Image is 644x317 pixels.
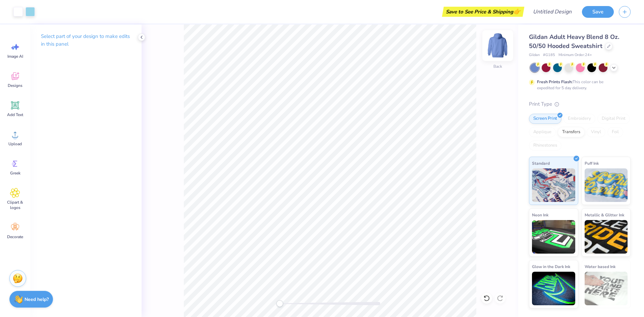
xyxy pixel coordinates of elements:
span: Water based Ink [585,263,615,270]
div: Vinyl [587,127,605,137]
span: Add Text [7,112,23,117]
img: Water based Ink [585,272,628,305]
p: Select part of your design to make edits in this panel [41,33,131,48]
span: Clipart & logos [4,200,26,210]
span: Decorate [7,234,23,240]
span: Metallic & Glitter Ink [585,211,624,218]
input: Untitled Design [528,5,577,18]
div: This color can be expedited for 5 day delivery. [537,79,620,91]
span: Minimum Order: 24 + [558,52,592,58]
div: Foil [607,127,623,137]
div: Print Type [529,100,631,108]
img: Back [484,32,511,59]
div: Rhinestones [529,141,561,151]
span: # G185 [543,52,555,58]
strong: Need help? [24,296,49,303]
img: Metallic & Glitter Ink [585,220,628,254]
span: Gildan Adult Heavy Blend 8 Oz. 50/50 Hooded Sweatshirt [529,33,619,50]
div: Applique [529,127,556,137]
span: Standard [532,160,550,167]
div: Transfers [558,127,585,137]
img: Puff Ink [585,168,628,202]
span: Neon Ink [532,211,548,218]
button: Save [582,6,614,18]
div: Embroidery [563,114,595,124]
div: Save to See Price & Shipping [444,7,523,17]
div: Accessibility label [276,300,283,307]
div: Back [493,63,502,69]
span: Glow in the Dark Ink [532,263,570,270]
strong: Fresh Prints Flash: [537,79,573,85]
img: Neon Ink [532,220,575,254]
div: Digital Print [597,114,630,124]
span: Greek [10,170,20,176]
img: Glow in the Dark Ink [532,272,575,305]
span: Designs [8,83,22,88]
span: Image AI [7,54,23,59]
span: Puff Ink [585,160,599,167]
span: Gildan [529,52,540,58]
span: Upload [8,141,22,147]
img: Standard [532,168,575,202]
div: Screen Print [529,114,561,124]
span: 👉 [513,7,521,15]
